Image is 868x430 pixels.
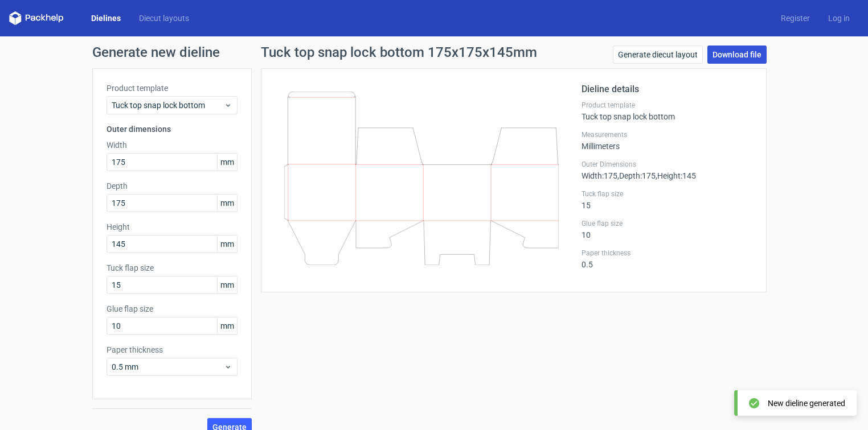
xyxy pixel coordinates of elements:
span: mm [217,317,237,334]
h1: Tuck top snap lock bottom 175x175x145mm [261,46,537,59]
div: 10 [582,219,752,239]
label: Product template [582,101,752,110]
label: Outer Dimensions [582,160,752,169]
span: 0.5 mm [112,361,224,373]
label: Depth [107,180,238,192]
label: Height [107,221,238,233]
a: Dielines [82,13,130,24]
label: Glue flap size [582,219,752,228]
span: mm [217,154,237,171]
span: Tuck top snap lock bottom [112,100,224,111]
label: Glue flap size [107,303,238,315]
label: Width [107,139,238,151]
label: Paper thickness [582,249,752,258]
span: mm [217,195,237,212]
h1: Generate new dieline [92,46,776,59]
div: Tuck top snap lock bottom [582,101,752,121]
label: Paper thickness [107,344,238,355]
span: , Height : 145 [656,171,696,180]
a: Download file [707,46,767,64]
span: mm [217,235,237,253]
a: Generate diecut layout [613,46,703,64]
span: mm [217,276,237,293]
h3: Outer dimensions [107,123,238,135]
label: Tuck flap size [107,262,238,274]
div: 0.5 [582,249,752,269]
span: Width : 175 [582,171,617,180]
h2: Dieline details [582,82,752,96]
label: Measurements [582,130,752,139]
div: Millimeters [582,130,752,151]
div: New dieline generated [768,398,845,409]
span: , Depth : 175 [617,171,656,180]
label: Product template [107,82,238,94]
a: Diecut layouts [130,13,198,24]
label: Tuck flap size [582,189,752,199]
a: Log in [819,13,859,24]
a: Register [772,13,819,24]
div: 15 [582,189,752,210]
